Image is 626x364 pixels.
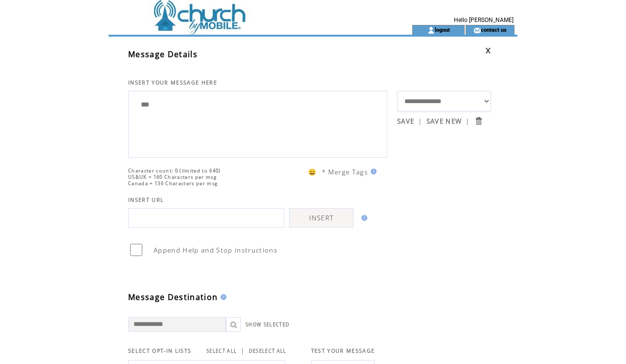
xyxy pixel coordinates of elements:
[358,215,367,221] img: help.gif
[481,26,507,33] a: contact us
[427,26,435,34] img: account_icon.gif
[418,117,422,126] span: |
[454,17,514,23] span: Hello [PERSON_NAME]
[128,180,218,187] span: Canada = 136 Characters per msg
[289,208,354,228] a: INSERT
[246,321,290,328] a: SHOW SELECTED
[311,347,375,354] span: TEST YOUR MESSAGE
[128,292,218,302] span: Message Destination
[206,348,237,354] a: SELECT ALL
[128,196,164,203] span: INSERT URL
[474,116,483,126] input: Submit
[249,348,287,354] a: DESELECT ALL
[128,49,198,60] span: Message Details
[435,26,450,33] a: logout
[466,117,469,126] span: |
[397,117,414,126] a: SAVE
[128,347,191,354] span: SELECT OPT-IN LISTS
[473,26,481,34] img: contact_us_icon.gif
[128,168,221,174] span: Character count: 0 (limited to 640)
[368,169,377,174] img: help.gif
[128,174,217,180] span: US&UK = 160 Characters per msg
[128,79,217,86] span: INSERT YOUR MESSAGE HERE
[426,117,462,126] a: SAVE NEW
[154,246,277,255] span: Append Help and Stop instructions
[241,346,245,355] span: |
[322,168,368,176] span: * Merge Tags
[308,168,317,176] span: 😀
[218,294,226,300] img: help.gif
